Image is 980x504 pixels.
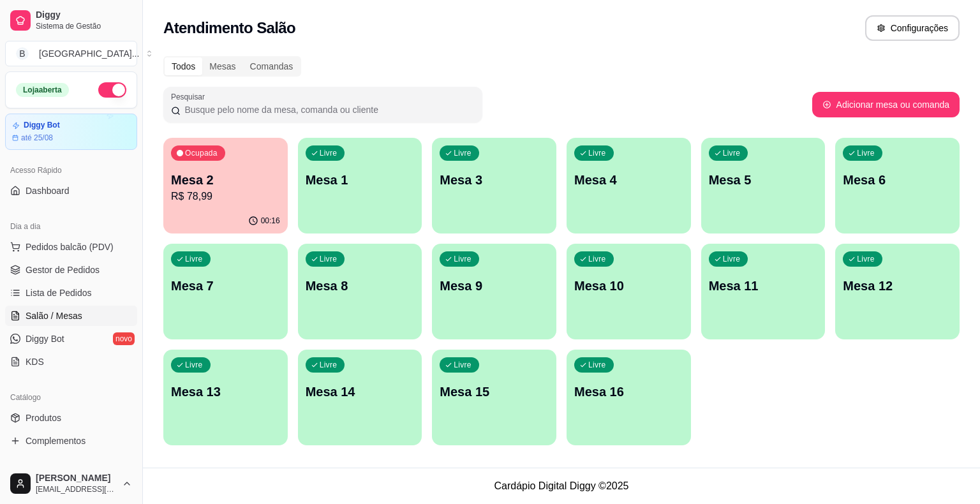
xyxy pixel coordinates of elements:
[298,138,422,233] button: LivreMesa 1
[39,47,139,60] div: [GEOGRAPHIC_DATA] ...
[835,138,960,233] button: LivreMesa 6
[588,360,606,370] p: Livre
[21,133,53,143] article: até 25/08
[709,277,818,295] p: Mesa 11
[16,83,69,97] div: Loja aberta
[440,277,549,295] p: Mesa 9
[36,473,117,484] span: [PERSON_NAME]
[843,277,952,295] p: Mesa 12
[5,468,137,499] button: [PERSON_NAME][EMAIL_ADDRESS][DOMAIN_NAME]
[5,329,137,349] a: Diggy Botnovo
[574,171,683,189] p: Mesa 4
[26,309,82,322] span: Salão / Mesas
[432,350,556,445] button: LivreMesa 15
[843,171,952,189] p: Mesa 6
[26,355,44,368] span: KDS
[261,216,280,226] p: 00:16
[306,383,415,401] p: Mesa 14
[5,387,137,408] div: Catálogo
[171,91,209,102] label: Pesquisar
[163,18,295,38] h2: Atendimento Salão
[574,383,683,401] p: Mesa 16
[143,468,980,504] footer: Cardápio Digital Diggy © 2025
[701,244,826,339] button: LivreMesa 11
[36,484,117,494] span: [EMAIL_ADDRESS][DOMAIN_NAME]
[320,148,338,158] p: Livre
[5,114,137,150] a: Diggy Botaté 25/08
[26,263,100,276] span: Gestor de Pedidos
[5,306,137,326] a: Salão / Mesas
[165,57,202,75] div: Todos
[320,360,338,370] p: Livre
[440,383,549,401] p: Mesa 15
[857,254,875,264] p: Livre
[567,138,691,233] button: LivreMesa 4
[163,244,288,339] button: LivreMesa 7
[5,408,137,428] a: Produtos
[26,241,114,253] span: Pedidos balcão (PDV)
[723,254,741,264] p: Livre
[298,350,422,445] button: LivreMesa 14
[320,254,338,264] p: Livre
[454,360,471,370] p: Livre
[306,277,415,295] p: Mesa 8
[306,171,415,189] p: Mesa 1
[5,283,137,303] a: Lista de Pedidos
[454,254,471,264] p: Livre
[835,244,960,339] button: LivreMesa 12
[171,189,280,204] p: R$ 78,99
[26,332,64,345] span: Diggy Bot
[171,171,280,189] p: Mesa 2
[185,360,203,370] p: Livre
[36,10,132,21] span: Diggy
[26,434,85,447] span: Complementos
[5,216,137,237] div: Dia a dia
[98,82,126,98] button: Alterar Status
[812,92,960,117] button: Adicionar mesa ou comanda
[26,286,92,299] span: Lista de Pedidos
[5,237,137,257] button: Pedidos balcão (PDV)
[701,138,826,233] button: LivreMesa 5
[181,103,475,116] input: Pesquisar
[857,148,875,158] p: Livre
[454,148,471,158] p: Livre
[185,254,203,264] p: Livre
[5,260,137,280] a: Gestor de Pedidos
[171,277,280,295] p: Mesa 7
[723,148,741,158] p: Livre
[588,254,606,264] p: Livre
[574,277,683,295] p: Mesa 10
[16,47,29,60] span: B
[5,41,137,66] button: Select a team
[5,160,137,181] div: Acesso Rápido
[202,57,242,75] div: Mesas
[709,171,818,189] p: Mesa 5
[26,411,61,424] span: Produtos
[567,244,691,339] button: LivreMesa 10
[24,121,60,130] article: Diggy Bot
[567,350,691,445] button: LivreMesa 16
[432,244,556,339] button: LivreMesa 9
[5,431,137,451] a: Complementos
[185,148,218,158] p: Ocupada
[171,383,280,401] p: Mesa 13
[243,57,301,75] div: Comandas
[26,184,70,197] span: Dashboard
[440,171,549,189] p: Mesa 3
[432,138,556,233] button: LivreMesa 3
[163,350,288,445] button: LivreMesa 13
[5,352,137,372] a: KDS
[588,148,606,158] p: Livre
[163,138,288,233] button: OcupadaMesa 2R$ 78,9900:16
[5,5,137,36] a: DiggySistema de Gestão
[36,21,132,31] span: Sistema de Gestão
[5,181,137,201] a: Dashboard
[298,244,422,339] button: LivreMesa 8
[865,15,960,41] button: Configurações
